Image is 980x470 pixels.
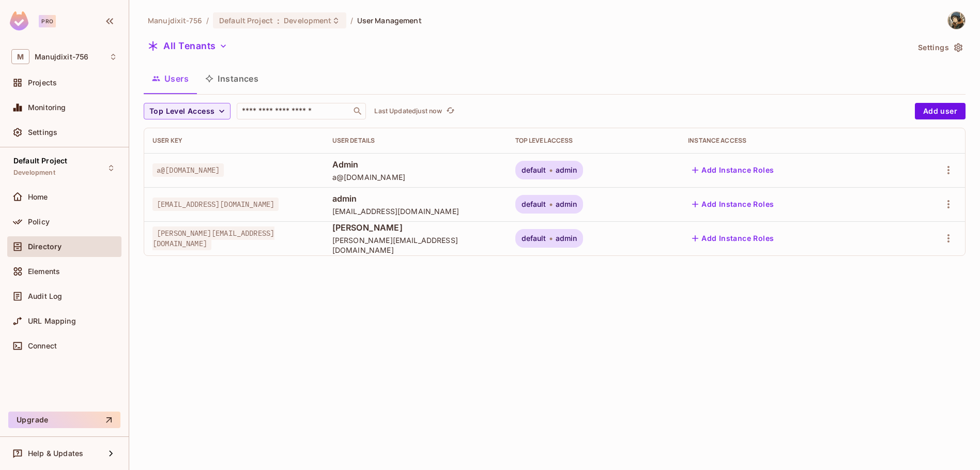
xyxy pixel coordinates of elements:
[522,234,546,242] span: default
[219,16,273,25] span: Default Project
[28,449,83,458] span: Help & Updates
[556,234,577,242] span: admin
[277,17,280,25] span: :
[446,106,455,116] span: refresh
[332,222,499,233] span: [PERSON_NAME]
[350,16,353,25] li: /
[28,292,62,300] span: Audit Log
[28,317,76,325] span: URL Mapping
[144,66,197,92] button: Users
[914,39,966,56] button: Settings
[556,166,577,174] span: admin
[152,226,274,250] span: [PERSON_NAME][EMAIL_ADDRESS][DOMAIN_NAME]
[10,11,28,31] img: SReyMgAAAABJRU5ErkJggg==
[28,128,57,137] span: Settings
[332,172,499,182] span: a@[DOMAIN_NAME]
[332,206,499,216] span: [EMAIL_ADDRESS][DOMAIN_NAME]
[13,169,55,177] span: Development
[688,196,778,213] button: Add Instance Roles
[688,162,778,178] button: Add Instance Roles
[332,159,499,170] span: Admin
[206,16,209,25] li: /
[915,103,966,119] button: Add user
[374,107,442,115] p: Last Updated just now
[688,137,889,145] div: Instance Access
[332,137,499,145] div: User Details
[8,412,120,428] button: Upgrade
[149,105,215,118] span: Top Level Access
[556,200,577,208] span: admin
[688,230,778,247] button: Add Instance Roles
[152,198,279,211] span: [EMAIL_ADDRESS][DOMAIN_NAME]
[28,342,57,350] span: Connect
[152,137,316,145] div: User Key
[144,38,232,54] button: All Tenants
[28,218,50,226] span: Policy
[28,267,60,276] span: Elements
[332,235,499,255] span: [PERSON_NAME][EMAIL_ADDRESS][DOMAIN_NAME]
[28,79,57,87] span: Projects
[148,16,202,25] span: the active workspace
[28,103,66,112] span: Monitoring
[522,166,546,174] span: default
[144,103,231,119] button: Top Level Access
[28,242,62,251] span: Directory
[13,157,67,165] span: Default Project
[515,137,672,145] div: Top Level Access
[39,15,56,27] div: Pro
[444,105,456,117] button: refresh
[357,16,422,25] span: User Management
[332,193,499,204] span: admin
[35,53,88,61] span: Workspace: Manujdixit-756
[948,12,965,29] img: Manujdixit
[11,49,29,64] span: M
[152,163,224,177] span: a@[DOMAIN_NAME]
[442,105,456,117] span: Click to refresh data
[284,16,331,25] span: Development
[28,193,48,201] span: Home
[197,66,267,92] button: Instances
[522,200,546,208] span: default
